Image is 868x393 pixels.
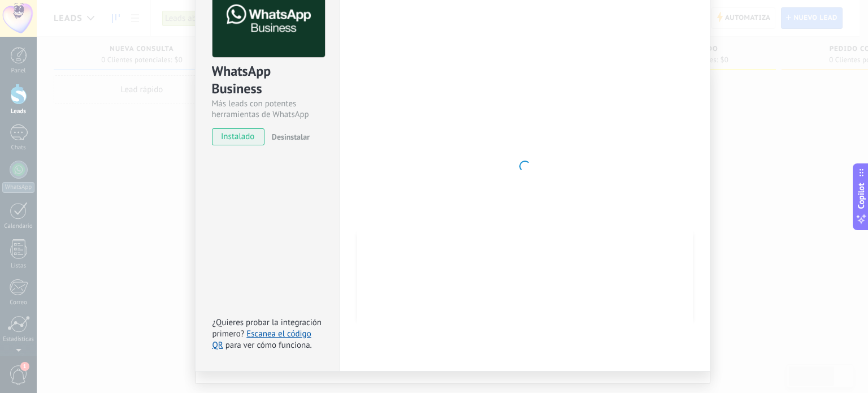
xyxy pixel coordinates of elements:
span: Copilot [856,183,867,209]
span: Desinstalar [272,132,310,142]
div: WhatsApp Business [212,62,323,98]
span: instalado [212,128,264,145]
span: ¿Quieres probar la integración primero? [212,317,322,339]
a: Escanea el código QR [212,329,311,351]
span: para ver cómo funciona. [225,340,312,351]
div: Más leads con potentes herramientas de WhatsApp [212,98,323,120]
button: Desinstalar [267,128,310,145]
